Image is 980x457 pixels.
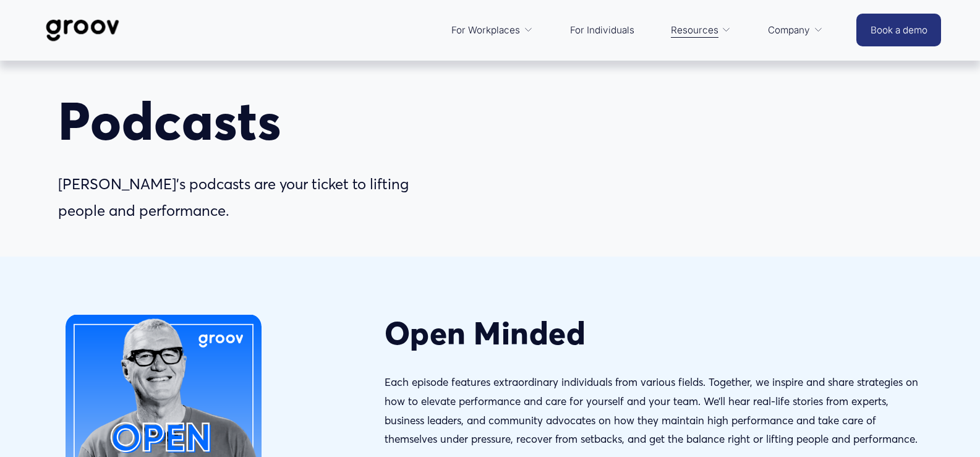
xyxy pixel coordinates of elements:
[671,22,718,39] span: Resources
[39,10,126,51] img: Groov | Workplace Science Platform | Unlock Performance | Drive Results
[385,373,922,448] p: Each episode features extraordinary individuals from various fields. Together, we inspire and sha...
[445,15,539,45] a: folder dropdown
[762,15,829,45] a: folder dropdown
[856,14,940,46] a: Book a demo
[564,15,641,45] a: For Individuals
[665,15,738,45] a: folder dropdown
[451,22,520,39] span: For Workplaces
[385,314,586,352] strong: Open Minded
[768,22,810,39] span: Company
[58,171,414,224] p: [PERSON_NAME]’s podcasts are your ticket to lifting people and performance.
[58,93,414,150] h1: Podcasts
